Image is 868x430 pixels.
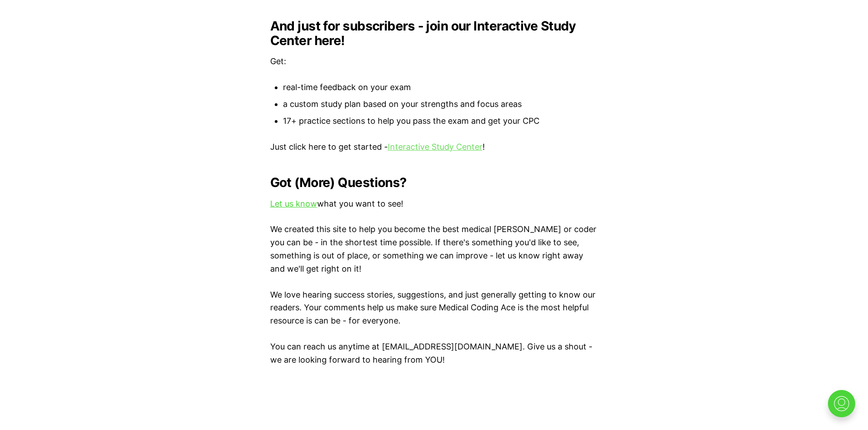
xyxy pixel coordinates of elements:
p: You can reach us anytime at [EMAIL_ADDRESS][DOMAIN_NAME]. Give us a shout - we are looking forwar... [270,340,598,367]
a: Interactive Study Center [388,142,483,152]
li: a custom study plan based on your strengths and focus areas [283,98,598,111]
p: We created this site to help you become the best medical [PERSON_NAME] or coder you can be - in t... [270,223,598,275]
a: Let us know [270,199,317,208]
h2: And just for subscribers - join our Interactive Study Center here! [270,19,598,48]
li: real-time feedback on your exam [283,81,598,94]
p: Get: [270,55,598,68]
li: 17+ practice sections to help you pass the exam and get your CPC [283,115,598,128]
p: what you want to see! [270,197,598,211]
iframe: portal-trigger [820,385,868,430]
p: Just click here to get started - ! [270,141,598,154]
p: We love hearing success stories, suggestions, and just generally getting to know our readers. You... [270,288,598,328]
h2: Got (More) Questions? [270,175,598,190]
